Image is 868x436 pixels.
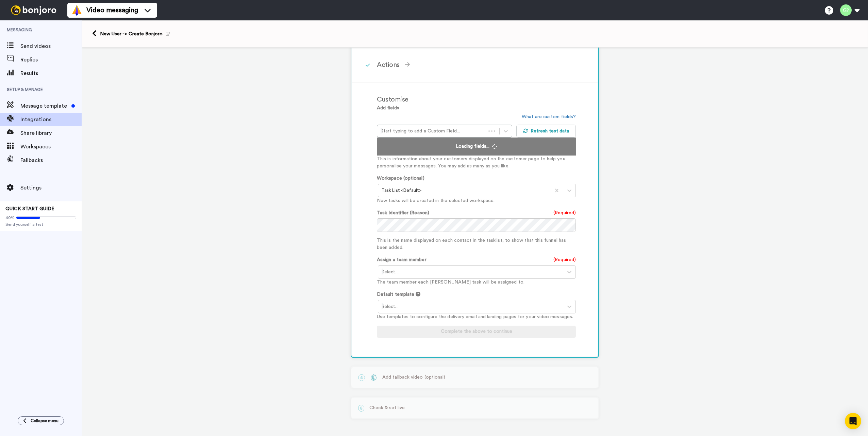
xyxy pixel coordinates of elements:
[377,237,576,251] p: This is the name displayed on each contact in the tasklist, to show that this funnel has been added.
[5,206,54,211] span: QUICK START GUIDE
[20,56,82,64] span: Replies
[20,69,82,77] span: Results
[86,5,138,15] span: Video messaging
[553,256,576,264] span: (Required)
[20,115,82,124] span: Integrations
[5,222,76,227] span: Send yourself a test
[20,102,69,110] span: Message template
[18,416,64,425] button: Collapse menu
[377,197,576,204] p: New tasks will be created in the selected workspace.
[20,129,82,137] span: Share library
[20,42,82,50] span: Send videos
[71,5,82,16] img: vm-color.svg
[377,105,399,112] label: Add fields
[377,279,576,286] p: The team member each [PERSON_NAME] task will be assigned to.
[31,418,59,423] span: Collapse menu
[352,48,598,83] div: Actions
[377,291,420,298] label: Default template
[377,175,424,182] label: Workspace (optional)
[377,94,576,105] div: Customise
[377,313,576,321] p: Use templates to configure the delivery email and landing pages for your video messages.
[100,31,170,37] div: New User -> Create Bonjoro
[516,125,576,138] button: Refresh test data
[522,114,576,119] a: What are custom fields?
[377,256,427,264] label: Assign a team member
[377,156,576,170] p: This is information about your customers displayed on the customer page to help you personalise y...
[377,210,429,217] label: Task Identifier (Reason)
[845,413,861,429] div: Open Intercom Messenger
[20,156,82,164] span: Fallbacks
[377,60,576,70] div: Actions
[20,184,82,192] span: Settings
[553,210,576,217] span: (Required)
[377,326,576,338] button: Complete the above to continue
[5,215,15,220] span: 40%
[8,5,59,15] img: bj-logo-header-white.svg
[456,143,489,150] strong: Loading fields...
[20,143,82,151] span: Workspaces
